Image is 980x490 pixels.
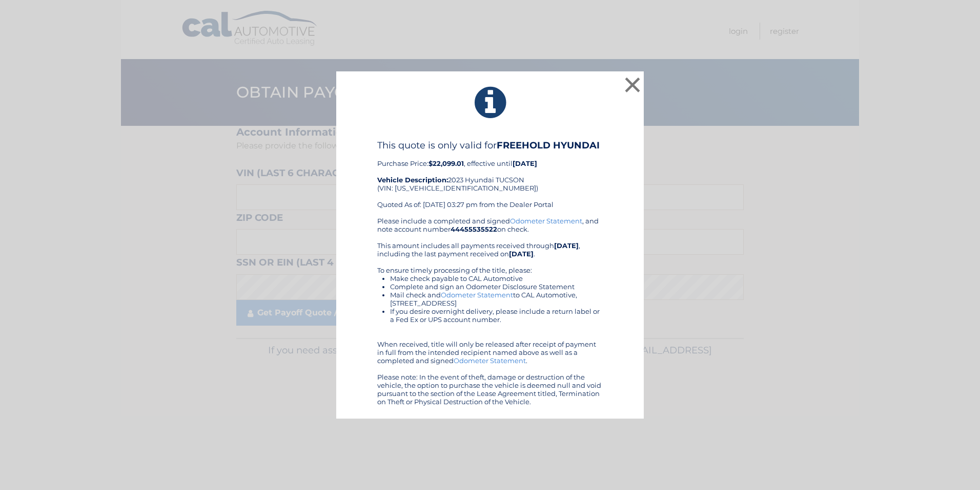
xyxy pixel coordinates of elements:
b: [DATE] [513,159,537,167]
a: Odometer Statement [510,217,582,225]
div: Please include a completed and signed , and note account number on check. This amount includes al... [377,217,603,406]
li: If you desire overnight delivery, please include a return label or a Fed Ex or UPS account number. [390,307,603,324]
li: Complete and sign an Odometer Disclosure Statement [390,282,603,291]
li: Make check payable to CAL Automotive [390,274,603,282]
li: Mail check and to CAL Automotive, [STREET_ADDRESS] [390,291,603,307]
button: × [622,74,643,95]
a: Odometer Statement [441,291,513,299]
b: 44455535522 [451,225,497,233]
h4: This quote is only valid for [377,140,603,151]
b: FREEHOLD HYUNDAI [497,140,600,151]
b: [DATE] [554,241,579,250]
b: [DATE] [509,250,534,258]
b: $22,099.01 [428,159,464,167]
div: Purchase Price: , effective until 2023 Hyundai TUCSON (VIN: [US_VEHICLE_IDENTIFICATION_NUMBER]) Q... [377,140,603,217]
strong: Vehicle Description: [377,176,448,184]
a: Odometer Statement [454,356,526,365]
